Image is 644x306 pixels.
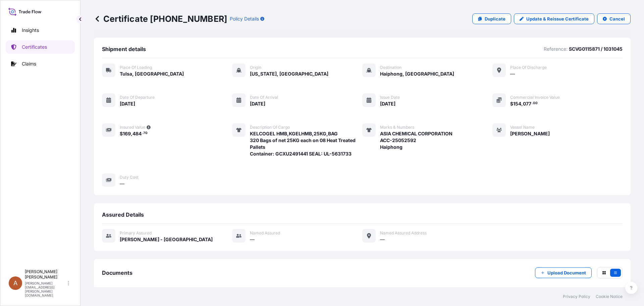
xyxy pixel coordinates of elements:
p: Policy Details [230,15,259,22]
span: A [13,280,17,287]
a: Update & Reissue Certificate [514,13,594,24]
span: Description of cargo [250,125,290,130]
span: — [120,180,124,187]
span: Haiphong, [GEOGRAPHIC_DATA] [380,71,454,77]
span: KELCOGEL HMB,KGELHMB,25KG,BAG 320 Bags of net 25KG each on 08 Heat Treated Pallets Container: GCX... [250,130,362,157]
a: Privacy Policy [563,294,590,299]
span: Insured Value [120,125,145,130]
span: , [521,101,523,106]
a: Insights [6,24,75,37]
span: Shipment details [102,46,146,52]
span: 70 [143,132,148,134]
p: Cancel [609,15,625,22]
p: [PERSON_NAME][EMAIL_ADDRESS][PERSON_NAME][DOMAIN_NAME] [25,281,66,297]
span: — [250,236,255,243]
span: 154 [513,101,521,106]
span: — [510,71,515,77]
p: Certificate [PHONE_NUMBER] [94,13,227,24]
p: SCVG0115871 / 1031045 [569,46,623,52]
span: 077 [523,101,531,106]
span: $ [120,131,123,136]
p: Update & Reissue Certificate [526,15,589,22]
span: Issue Date [380,95,400,100]
button: Upload Document [535,267,592,278]
span: Place of Loading [120,65,152,70]
p: Certificates [22,44,47,50]
p: Reference: [544,46,568,52]
span: [US_STATE], [GEOGRAPHIC_DATA] [250,71,328,77]
p: [PERSON_NAME] [PERSON_NAME] [25,269,66,280]
span: Vessel Name [510,125,535,130]
span: [DATE] [120,100,135,107]
span: — [380,236,385,243]
span: Primary assured [120,230,152,236]
span: , [131,131,132,136]
span: Commercial Invoice Value [510,95,560,100]
p: Claims [22,60,36,67]
span: Origin [250,65,261,70]
span: . [142,132,143,134]
p: Duplicate [485,15,505,22]
span: [DATE] [380,100,395,107]
span: 169 [123,131,131,136]
span: Duty Cost [120,175,139,180]
a: Duplicate [472,13,511,24]
span: Place of discharge [510,65,547,70]
a: Certificates [6,40,75,54]
span: [PERSON_NAME] [510,130,550,137]
span: [PERSON_NAME] - [GEOGRAPHIC_DATA] [120,236,213,243]
span: Named Assured Address [380,230,427,236]
span: Date of departure [120,95,155,100]
span: ASIA CHEMICAL CORPORATION ACC-25052592 Haiphong [380,130,452,150]
a: Claims [6,57,75,71]
span: Assured Details [102,211,144,218]
a: Cookie Notice [596,294,623,299]
span: Marks & Numbers [380,125,414,130]
span: Documents [102,269,132,276]
span: Destination [380,65,401,70]
span: . [532,102,533,104]
span: 00 [533,102,538,104]
p: Upload Document [547,269,586,276]
span: Date of arrival [250,95,278,100]
span: [DATE] [250,100,265,107]
p: Insights [22,27,39,34]
span: 484 [132,131,142,136]
span: $ [510,101,513,106]
span: Tulsa, [GEOGRAPHIC_DATA] [120,71,184,77]
span: Named Assured [250,230,280,236]
button: Cancel [597,13,631,24]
